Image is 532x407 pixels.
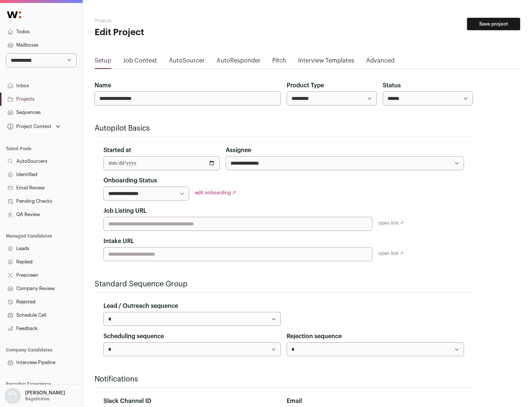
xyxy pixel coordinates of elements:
[366,56,395,68] a: Advanced
[95,279,473,289] h2: Standard Sequence Group
[95,56,111,68] a: Setup
[272,56,286,68] a: Pitch
[287,397,464,406] div: Email
[25,396,50,402] p: Bagelicious
[6,121,62,132] button: Open dropdown
[25,390,65,396] p: [PERSON_NAME]
[95,123,473,134] h2: Autopilot Basics
[103,237,134,246] label: Intake URL
[4,388,21,404] img: nopic.png
[95,81,111,90] label: Name
[103,397,151,406] label: Slack Channel ID
[103,332,164,341] label: Scheduling sequence
[103,146,131,155] label: Started at
[383,81,401,90] label: Status
[3,388,66,404] button: Open dropdown
[169,56,205,68] a: AutoSourcer
[298,56,354,68] a: Interview Templates
[103,206,147,215] label: Job Listing URL
[95,27,236,38] h1: Edit Project
[95,374,473,384] h2: Notifications
[467,18,520,30] button: Save project
[103,302,178,310] label: Lead / Outreach sequence
[216,56,260,68] a: AutoResponder
[123,56,157,68] a: Job Context
[226,146,251,155] label: Assignee
[95,18,236,24] h2: Projects
[103,176,157,185] label: Onboarding Status
[287,81,324,90] label: Product Type
[287,332,342,341] label: Rejection sequence
[195,190,236,195] a: edit onboarding ↗
[6,124,51,129] div: Project Context
[3,7,25,22] img: Wellfound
